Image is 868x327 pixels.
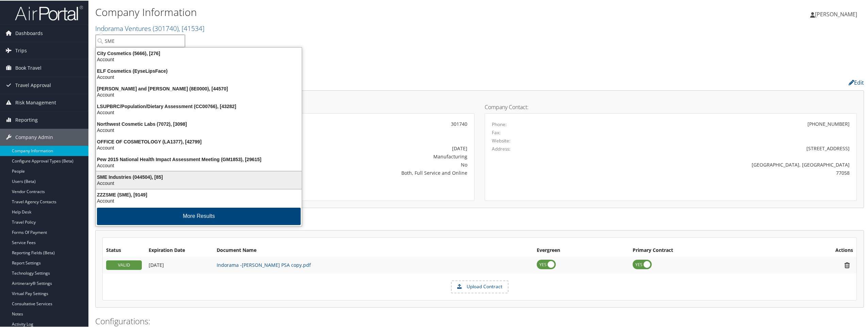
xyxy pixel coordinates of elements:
[232,120,467,127] div: 301740
[584,144,850,151] div: [STREET_ADDRESS]
[95,315,864,326] h2: Configurations:
[492,120,507,127] label: Phone:
[492,137,511,143] label: Website:
[92,197,306,203] div: Account
[92,50,306,56] div: City Cosmetics (5666), [276]
[584,169,850,176] div: 77058
[92,103,306,109] div: LSUPBRC/Population/Dietary Assessment (CC00766), [43282]
[807,120,850,127] div: [PHONE_NUMBER]
[149,261,210,268] div: Add/Edit Date
[92,156,306,162] div: Pew 2015 National Health Impact Assessment Meeting (GM1853), [29615]
[15,59,41,76] span: Book Travel
[92,67,306,73] div: ELF Cosmetics (EyseLipsFace)
[145,244,213,256] th: Expiration Date
[15,24,43,41] span: Dashboards
[96,34,185,47] input: Search Accounts
[92,91,306,97] div: Account
[92,138,306,144] div: OFFICE OF COSMETOLOGY (LA1377), [42799]
[492,145,511,152] label: Address:
[232,144,467,151] div: [DATE]
[179,23,204,32] span: , [ 41534 ]
[232,169,467,176] div: Both, Full Service and Online
[92,73,306,80] div: Account
[92,120,306,126] div: Northwest Cosmetic Labs (7072), [3098]
[629,244,779,256] th: Primary Contract
[213,244,533,256] th: Document Name
[95,4,608,19] h1: Company Information
[97,207,301,224] button: More Results
[232,152,467,159] div: Manufacturing
[815,10,857,17] span: [PERSON_NAME]
[92,179,306,186] div: Account
[15,41,27,58] span: Trips
[153,23,179,32] span: ( 301740 )
[15,111,38,128] span: Reporting
[92,126,306,133] div: Account
[149,261,164,268] span: [DATE]
[452,280,508,292] label: Upload Contract
[92,144,306,150] div: Account
[92,109,306,115] div: Account
[95,23,204,32] a: Indorama Ventures
[15,93,56,110] span: Risk Management
[15,76,51,93] span: Travel Approval
[92,85,306,91] div: [PERSON_NAME] and [PERSON_NAME] (8E0000), [44570]
[92,173,306,179] div: SME Industries (044504), [85]
[15,4,83,20] img: airportal-logo.png
[15,128,53,145] span: Company Admin
[841,261,853,268] i: Remove Contract
[810,3,864,24] a: [PERSON_NAME]
[103,244,145,256] th: Status
[584,160,850,168] div: [GEOGRAPHIC_DATA], [GEOGRAPHIC_DATA]
[849,78,864,86] a: Edit
[485,104,857,109] h4: Company Contact:
[92,56,306,62] div: Account
[232,160,467,168] div: No
[92,191,306,197] div: ZZZSME (SME), [9149]
[779,244,856,256] th: Actions
[533,244,629,256] th: Evergreen
[95,215,864,227] h2: Contracts:
[106,260,142,269] div: VALID
[95,76,604,87] h2: Company Profile:
[217,261,311,268] a: Indorama -[PERSON_NAME] PSA copy.pdf
[92,162,306,168] div: Account
[492,128,501,135] label: Fax:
